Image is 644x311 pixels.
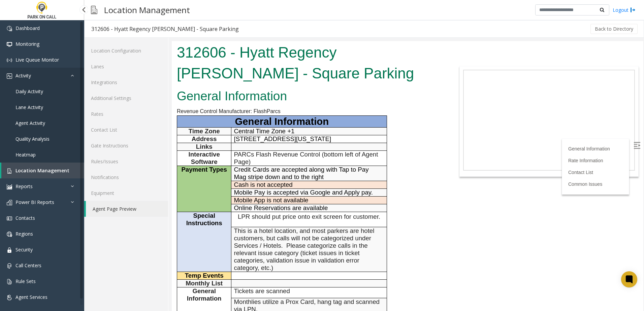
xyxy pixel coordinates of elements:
span: Security [15,246,33,253]
a: Additional Settings [84,90,168,106]
div: 312606 - Hyatt Regency [PERSON_NAME] - Square Parking [91,25,239,33]
a: Location Management [1,163,84,178]
img: 'icon' [7,58,12,63]
a: Logout [613,6,636,13]
span: Regions [15,231,33,237]
a: Agent Page Preview [86,201,168,217]
span: Interactive Software [17,110,48,124]
h3: Location Management [101,2,193,18]
span: Monitoring [15,41,39,47]
h1: 312606 - Hyatt Regency [PERSON_NAME] - Square Parking [5,1,270,42]
span: Live Queue Monitor [15,57,59,63]
span: Payment Types [9,125,55,132]
span: Daily Activity [15,88,43,95]
span: Rule Sets [15,278,36,284]
img: Open/Close Sidebar Menu [462,101,469,108]
img: 'icon' [7,42,12,47]
img: 'icon' [7,73,12,79]
img: 'icon' [7,279,12,284]
h2: General Information [5,46,270,64]
a: Contact List [84,122,168,138]
img: 'icon' [7,295,12,300]
span: Agent Services [15,294,47,300]
a: Contact List [396,129,421,134]
a: Location Configuration [84,43,168,59]
span: Mobile App is not available [62,155,137,163]
span: Monthlies utilize a Prox Card, hang tag and scanned via LPN. [62,257,208,272]
a: Rate Information [396,117,431,122]
span: LPR should put price onto exit screen for customer. [66,172,208,179]
span: Credit Cards are accepted along with Tap to Pay [62,125,197,132]
span: Monthly List [14,239,51,246]
img: pageIcon [91,2,97,18]
span: Call Centers [15,262,41,269]
span: Mobile Pay is accepted via Google and Apply pay. [62,148,201,155]
span: Activity [15,72,31,79]
a: Equipment [84,185,168,201]
button: Back to Directory [590,24,638,34]
span: Heatmap [15,151,36,158]
img: 'icon' [7,200,12,205]
span: Temp Events [13,231,52,238]
img: logout [630,6,636,13]
span: Special Instructions [14,171,51,185]
span: Time Zone [17,87,48,94]
span: Online Reservations are available [62,163,156,170]
span: Agent Activity [15,120,45,126]
a: Common Issues [396,140,430,146]
span: Dashboard [15,25,40,31]
span: [STREET_ADDRESS][US_STATE] [62,94,160,101]
span: Location Management [15,167,69,174]
span: Address [20,94,45,101]
img: 'icon' [7,247,12,253]
span: General Information [15,246,50,261]
span: Power BI Reports [15,199,54,205]
a: General Information [396,105,438,110]
a: Rates [84,106,168,122]
span: General Information [63,75,157,86]
a: Gate Instructions [84,138,168,153]
span: PARCs Flash Revenue Control (bottom left of Agent Page) [62,110,206,124]
span: Contacts [15,215,35,221]
img: 'icon' [7,263,12,269]
span: Lane Activity [15,104,43,110]
img: 'icon' [7,168,12,174]
a: Lanes [84,59,168,74]
span: Central Time Zone +1 [62,87,123,94]
img: 'icon' [7,184,12,189]
span: Links [24,102,41,109]
img: 'icon' [7,232,12,237]
span: Mag stripe down and to the right [62,132,152,139]
a: Rules/Issues [84,153,168,169]
span: Tickets are scanned [62,246,118,253]
a: Notifications [84,169,168,185]
span: Revenue Control Manufacturer: FlashParcs [5,67,109,73]
img: 'icon' [7,26,12,31]
img: 'icon' [7,216,12,221]
a: Integrations [84,74,168,90]
span: This is a hotel location, and most parkers are hotel customers, but calls will not be categorized... [62,186,203,230]
span: Cash is not accepted [62,140,121,147]
span: Reports [15,183,33,189]
span: Quality Analysis [15,136,50,142]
